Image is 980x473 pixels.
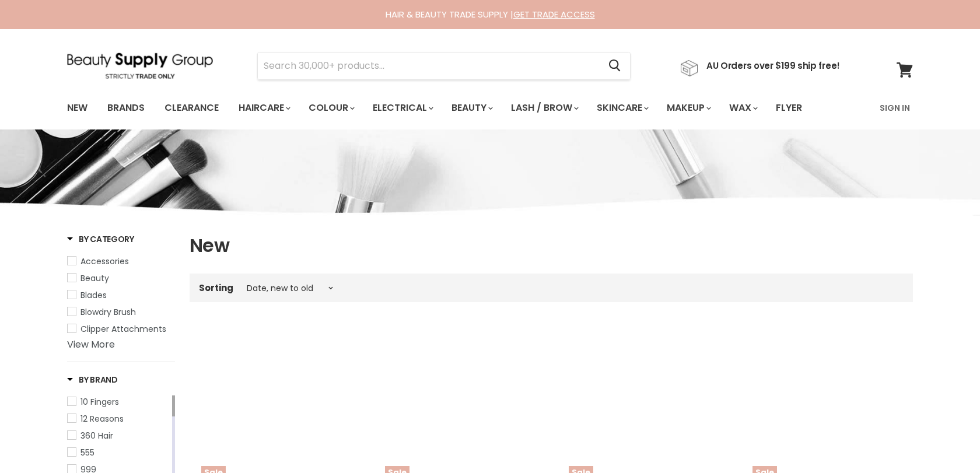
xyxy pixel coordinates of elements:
[502,96,586,120] a: Lash / Brow
[67,429,170,442] a: 360 Hair
[658,96,718,120] a: Makeup
[67,395,170,408] a: 10 Fingers
[67,289,175,302] a: Blades
[67,233,134,245] h3: By Category
[67,338,115,351] a: View More
[257,52,631,80] form: Product
[588,96,656,120] a: Skincare
[80,272,109,284] span: Beauty
[67,272,175,285] a: Beauty
[80,255,129,267] span: Accessories
[58,96,96,120] a: New
[80,289,107,301] span: Blades
[80,430,113,442] span: 360 Hair
[199,283,233,293] label: Sorting
[99,96,153,120] a: Brands
[190,233,913,258] h1: New
[720,96,765,120] a: Wax
[258,52,599,79] input: Search
[67,306,175,318] a: Blowdry Brush
[67,446,170,459] a: 555
[80,396,119,408] span: 10 Fingers
[67,374,118,386] h3: By Brand
[230,96,297,120] a: Haircare
[300,96,362,120] a: Colour
[52,9,928,20] div: HAIR & BEAUTY TRADE SUPPLY |
[80,306,136,318] span: Blowdry Brush
[80,413,124,425] span: 12 Reasons
[364,96,440,120] a: Electrical
[156,96,228,120] a: Clearance
[80,447,94,458] span: 555
[767,96,811,120] a: Flyer
[67,323,175,335] a: Clipper Attachments
[873,96,917,120] a: Sign In
[80,323,166,335] span: Clipper Attachments
[513,8,595,20] a: GET TRADE ACCESS
[67,255,175,268] a: Accessories
[599,52,630,79] button: Search
[67,412,170,425] a: 12 Reasons
[443,96,500,120] a: Beauty
[52,91,928,125] nav: Main
[58,91,842,125] ul: Main menu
